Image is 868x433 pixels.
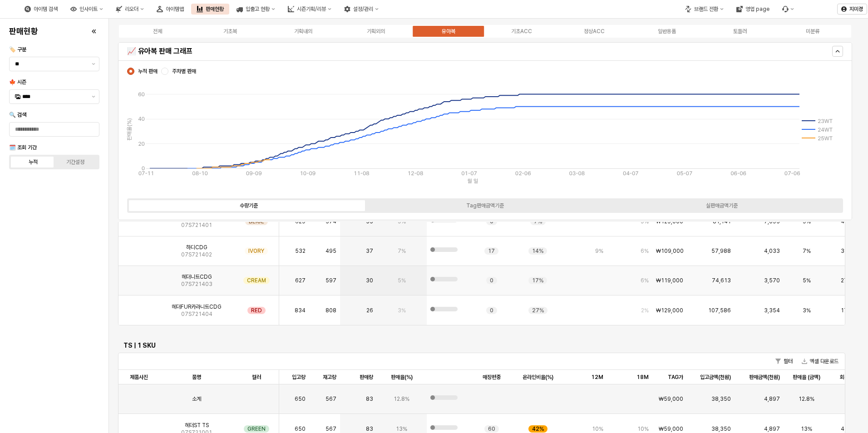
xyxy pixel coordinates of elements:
div: 브랜드 전환 [694,6,718,12]
span: 🏷️ 구분 [9,46,26,53]
div: 인사이트 [79,6,98,12]
span: 37 [366,247,373,255]
span: 누적 판매 [138,68,158,75]
span: 3,354 [764,307,780,314]
span: 3% [398,307,406,314]
div: 기간설정 [66,159,84,165]
div: 리오더 [125,6,138,12]
span: 17 [488,247,495,255]
div: 시즌기획/리뷰 [297,6,326,12]
span: 83 [366,425,373,433]
span: 4,897 [764,395,780,403]
span: 6% [641,277,649,284]
span: ₩59,000 [659,425,683,433]
span: 판매량 [360,374,373,381]
button: 엑셀 다운로드 [798,356,842,367]
span: 14% [532,247,543,255]
button: 아이템 검색 [19,4,63,15]
div: 기초복 [223,28,237,34]
div: 입출고 현황 [246,6,270,12]
div: Menu item 6 [777,4,799,15]
span: ₩109,000 [656,247,684,255]
span: 650 [295,425,306,433]
span: 매장편중 [483,374,501,381]
div: 기획내의 [294,28,312,34]
span: 5% [803,277,811,284]
div: 누적 [29,159,38,165]
span: 46% [841,425,853,433]
label: 일반용품 [631,27,703,35]
div: 설정/관리 [353,6,373,12]
span: 3% [803,307,811,314]
span: 🍁 시즌 [9,79,26,85]
span: 4,033 [764,247,780,255]
span: 🗓️ 조회 기간 [9,144,37,151]
span: 17% [841,307,852,314]
span: 834 [295,307,306,314]
span: 650 [295,395,306,403]
span: 12M [591,374,603,381]
span: 7% [803,247,811,255]
button: 지미경 [837,4,867,15]
span: 07S721402 [181,251,212,258]
span: 판매율 (금액) [793,374,820,381]
span: RED [251,307,262,314]
div: 미분류 [806,28,819,34]
label: Tag판매금액기준 [367,202,603,210]
span: GREEN [247,425,266,433]
span: 74,613 [712,277,731,284]
button: 브랜드 전환 [680,4,729,15]
span: 제품사진 [130,374,148,381]
span: 567 [325,395,336,403]
div: 기초ACC [511,28,532,34]
div: 설정/관리 [339,4,384,15]
span: 품명 [192,374,201,381]
span: 🔍 검색 [9,112,26,118]
span: 헤더니트CDG [182,273,212,280]
span: 주차별 판매 [172,68,196,75]
span: 13% [801,425,812,433]
div: 토들러 [733,28,747,34]
div: 아이템 검색 [34,6,58,12]
label: 정상ACC [558,27,631,35]
span: 소계 [192,395,201,403]
button: 시즌기획/리뷰 [282,4,337,15]
button: Hide [832,46,843,57]
div: 인사이트 [65,4,108,15]
span: 07S721404 [181,310,212,318]
span: 헤더ST TS [185,422,209,429]
label: 수량기준 [130,202,367,210]
span: 판매율(%) [391,374,413,381]
span: 하디CDG [186,244,207,251]
p: 지미경 [849,5,863,13]
span: 26 [366,307,373,314]
span: 4,897 [764,425,780,433]
span: 567 [325,425,336,433]
span: 12.8% [394,395,409,403]
span: 18M [636,374,649,381]
label: 기획외의 [340,27,412,35]
span: 7% [398,247,406,255]
span: 27% [532,307,544,314]
span: 627 [295,277,306,284]
span: 컬러 [252,374,261,381]
span: 597 [325,277,336,284]
span: 42% [532,425,544,433]
label: 실판매금액기준 [603,202,840,210]
span: 온라인비율(%) [523,374,553,381]
label: 누적 [12,158,54,166]
span: CREAM [247,277,266,284]
span: 17% [532,277,543,284]
span: 60 [488,425,495,433]
span: 532 [295,247,306,255]
button: 입출고 현황 [231,4,281,15]
span: 0 [490,277,493,284]
div: 판매현황 [191,4,229,15]
button: 리오더 [110,4,149,15]
label: 기초복 [194,27,266,35]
